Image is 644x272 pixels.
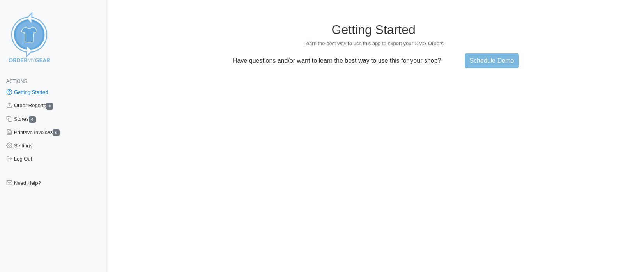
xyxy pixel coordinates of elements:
[465,53,519,68] a: Schedule Demo
[119,40,628,47] p: Learn the best way to use this app to export your OMG Orders
[119,22,628,37] h1: Getting Started
[6,79,27,84] span: Actions
[29,116,36,123] span: 0
[46,103,53,110] span: 0
[53,129,60,136] span: 0
[228,57,446,64] p: Have questions and/or want to learn the best way to use this for your shop?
